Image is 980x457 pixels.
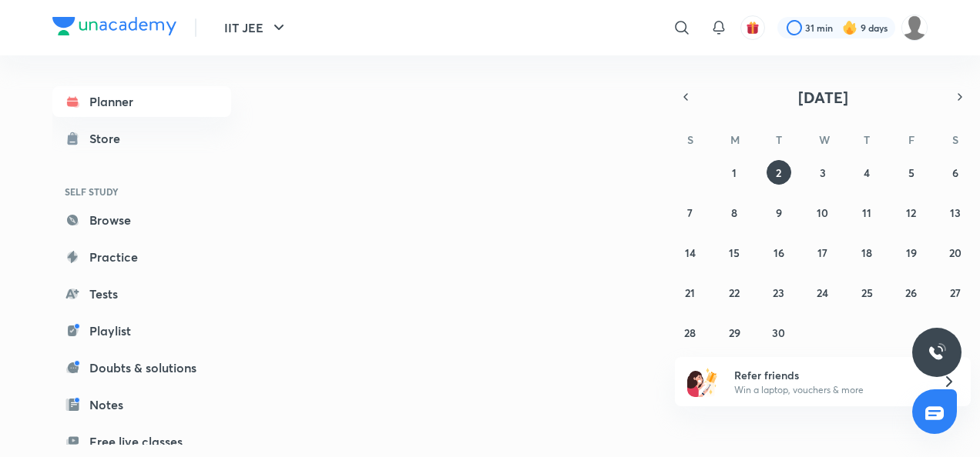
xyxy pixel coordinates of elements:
button: September 3, 2025 [811,160,835,185]
img: referral [687,366,718,397]
abbr: September 24, 2025 [817,285,828,300]
button: September 26, 2025 [899,280,924,305]
abbr: September 23, 2025 [773,285,784,300]
a: Tests [52,279,231,309]
button: September 18, 2025 [854,240,879,265]
abbr: September 2, 2025 [776,165,781,180]
abbr: Saturday [952,132,958,147]
abbr: September 12, 2025 [906,205,916,220]
button: September 30, 2025 [767,320,791,345]
abbr: September 26, 2025 [905,285,917,300]
abbr: September 27, 2025 [950,285,961,300]
button: September 4, 2025 [854,160,879,185]
img: Shashwat Mathur [901,15,928,41]
button: September 9, 2025 [767,200,791,225]
button: September 5, 2025 [899,160,924,185]
button: September 21, 2025 [678,280,703,305]
abbr: September 4, 2025 [864,165,870,180]
abbr: Friday [908,132,915,147]
a: Browse [52,205,231,235]
abbr: September 20, 2025 [949,245,962,260]
button: September 13, 2025 [943,200,968,225]
h6: Refer friends [734,367,924,383]
button: September 23, 2025 [767,280,791,305]
abbr: September 28, 2025 [684,325,696,340]
button: September 12, 2025 [899,200,924,225]
abbr: September 15, 2025 [729,245,740,260]
button: September 16, 2025 [767,240,791,265]
a: Planner [52,86,231,117]
button: September 19, 2025 [899,240,924,265]
abbr: September 16, 2025 [774,245,784,260]
button: [DATE] [696,86,949,108]
abbr: September 10, 2025 [817,205,828,220]
abbr: September 29, 2025 [729,325,740,340]
abbr: September 18, 2025 [861,245,872,260]
button: September 14, 2025 [678,240,703,265]
img: streak [842,20,857,35]
abbr: Wednesday [819,132,830,147]
img: avatar [746,21,760,35]
a: Free live classes [52,426,231,457]
button: avatar [740,15,765,40]
a: Store [52,123,231,154]
abbr: September 13, 2025 [950,205,961,220]
img: Company Logo [52,17,176,35]
abbr: Monday [730,132,740,147]
button: September 25, 2025 [854,280,879,305]
abbr: Thursday [864,132,870,147]
span: [DATE] [798,87,848,108]
h6: SELF STUDY [52,178,231,205]
p: Win a laptop, vouchers & more [734,383,924,397]
button: September 6, 2025 [943,160,968,185]
button: September 2, 2025 [767,160,791,185]
a: Company Logo [52,17,176,39]
button: September 24, 2025 [811,280,835,305]
button: September 10, 2025 [811,200,835,225]
button: September 17, 2025 [811,240,835,265]
div: Store [89,129,129,148]
abbr: September 19, 2025 [906,245,917,260]
abbr: September 5, 2025 [908,165,915,180]
button: September 29, 2025 [722,320,747,345]
button: September 22, 2025 [722,280,747,305]
button: September 8, 2025 [722,200,747,225]
abbr: September 14, 2025 [685,245,696,260]
button: September 7, 2025 [678,200,703,225]
abbr: September 21, 2025 [685,285,695,300]
a: Practice [52,242,231,272]
abbr: September 30, 2025 [772,325,785,340]
abbr: Sunday [687,132,693,147]
abbr: September 22, 2025 [729,285,740,300]
abbr: September 8, 2025 [731,205,737,220]
button: September 11, 2025 [854,200,879,225]
a: Doubts & solutions [52,352,231,383]
img: ttu [928,343,946,362]
abbr: September 25, 2025 [861,285,873,300]
abbr: September 6, 2025 [952,165,958,180]
button: September 15, 2025 [722,240,747,265]
button: September 27, 2025 [943,280,968,305]
abbr: September 3, 2025 [820,165,826,180]
abbr: September 7, 2025 [687,205,693,220]
button: September 28, 2025 [678,320,703,345]
button: September 20, 2025 [943,240,968,265]
a: Notes [52,389,231,420]
abbr: September 9, 2025 [776,205,782,220]
button: IIT JEE [215,12,297,43]
button: September 1, 2025 [722,160,747,185]
abbr: September 17, 2025 [817,245,827,260]
abbr: September 1, 2025 [732,165,737,180]
abbr: Tuesday [776,132,782,147]
abbr: September 11, 2025 [862,205,871,220]
a: Playlist [52,315,231,346]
